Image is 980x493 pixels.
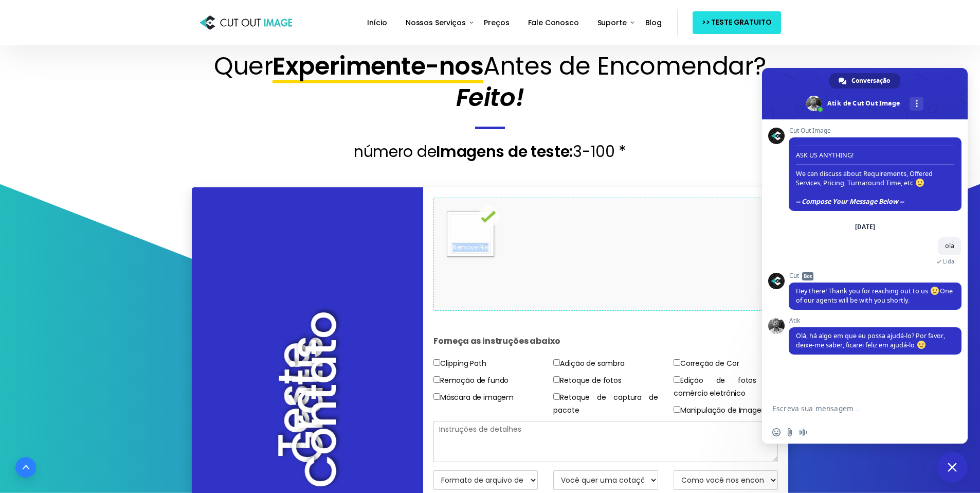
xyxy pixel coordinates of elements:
span: Cut Out Image [789,127,961,134]
div: Mais canais [910,97,923,111]
input: Remoção de fundo [433,376,440,383]
div: Bate-papo [937,452,968,483]
a: Início [363,11,391,34]
input: Adição de sombra [553,359,560,366]
span: Enviar um arquivo [786,428,794,436]
span: Quer [214,49,273,83]
label: Adição de sombra [553,357,624,370]
input: Clipping Path [433,359,440,366]
a: Ir para o início [15,457,36,478]
span: número de [354,140,436,163]
span: Suporte [597,17,627,28]
a: Remove File [450,242,491,254]
div: Conversação [829,73,900,89]
label: Retoque de captura de pacote [553,391,658,417]
textarea: Escreva sua mensagem... [772,404,935,413]
label: Clipping Path [433,357,486,370]
span: Mensagem de áudio [799,428,807,436]
span: Inserir um emoticon [772,428,781,436]
label: Remoção de fundo [433,374,509,387]
span: >> TESTE GRATUITO [702,16,772,29]
input: Máscara de imagem [433,393,440,400]
label: Retoque de fotos [553,374,621,387]
span: ASK US ANYTHING! We can discuss about Requirements, Offered Services, Pricing, Turnaround Time, etc. [796,142,954,206]
input: Edição de fotos de comércio eletrônico [674,376,680,383]
span: Fale Conosco [528,17,579,28]
input: Retoque de captura de pacote [553,393,560,400]
div: [DATE] [855,224,875,230]
a: Fale Conosco [524,11,583,34]
label: Correção de Cor [674,357,739,370]
span: Hey there! Thank you for reaching out to us. One of our agents will be with you shortly. [796,287,953,305]
span: Nossos Serviços [406,17,466,28]
span: Lida [943,258,954,265]
span: Blog [645,17,662,28]
span: Preços [484,17,509,28]
a: >> TESTE GRATUITO [693,11,781,33]
input: Manipulação de Imagem [674,406,680,413]
span: Bot [802,272,813,280]
span: Atik [789,317,961,324]
a: Preços [480,11,513,34]
span: -- Compose Your Message Below -- [796,197,904,206]
label: Máscara de imagem [433,391,514,404]
a: Suporte [593,11,631,34]
input: Correção de Cor [674,359,680,366]
span: 3-100 * [573,140,626,163]
span: Imagens de teste: [436,140,573,163]
input: Retoque de fotos [553,376,560,383]
span: Antes de Encomendar? [483,49,766,83]
label: Manipulação de Imagem [674,404,769,417]
span: Início [367,17,387,28]
span: Conversação [851,73,890,89]
span: Experimente-nos [273,49,483,83]
a: Nossos Serviços [402,11,470,34]
span: Cut [789,272,961,279]
span: Feito! [456,80,524,115]
img: Cut Out Image [199,13,292,32]
a: Blog [641,11,666,34]
h4: Forneça as instruções abaixo [433,326,778,357]
span: Olá, há algo em que eu possa ajudá-lo? Por favor, deixe-me saber, ficarei feliz em ajudá-lo. [796,331,945,349]
label: Edição de fotos de comércio eletrônico [674,374,778,400]
span: ola [945,241,954,250]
